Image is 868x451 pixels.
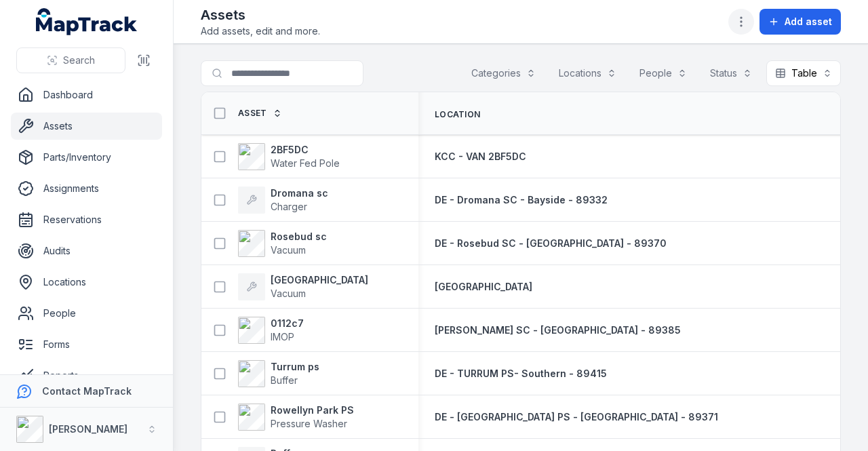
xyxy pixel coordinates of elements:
[766,60,841,86] button: Table
[201,24,320,38] span: Add assets, edit and more.
[271,244,306,256] span: Vacuum
[435,193,608,207] a: DE - Dromana SC - Bayside - 89332
[462,60,545,86] button: Categories
[49,423,127,435] strong: [PERSON_NAME]
[11,362,162,389] a: Reports
[435,410,718,424] a: DE - [GEOGRAPHIC_DATA] PS - [GEOGRAPHIC_DATA] - 89371
[201,5,320,24] h2: Assets
[759,9,841,35] button: Add asset
[435,150,526,163] a: KCC - VAN 2BF5DC
[238,230,327,257] a: Rosebud scVacuum
[271,360,319,374] strong: Turrum ps
[435,411,718,423] span: DE - [GEOGRAPHIC_DATA] PS - [GEOGRAPHIC_DATA] - 89371
[16,47,125,73] button: Search
[435,237,667,249] span: DE - Rosebud SC - [GEOGRAPHIC_DATA] - 89370
[11,269,162,296] a: Locations
[11,175,162,202] a: Assignments
[11,81,162,109] a: Dashboard
[238,143,340,170] a: 2BF5DCWater Fed Pole
[11,206,162,233] a: Reservations
[435,323,681,337] a: [PERSON_NAME] SC - [GEOGRAPHIC_DATA] - 89385
[271,317,304,330] strong: 0112c7
[238,108,282,119] a: Asset
[271,143,340,157] strong: 2BF5DC
[11,113,162,140] a: Assets
[785,15,832,28] span: Add asset
[238,273,368,300] a: [GEOGRAPHIC_DATA]Vacuum
[238,187,328,214] a: Dromana scCharger
[435,237,667,250] a: DE - Rosebud SC - [GEOGRAPHIC_DATA] - 89370
[63,54,95,67] span: Search
[271,201,307,212] span: Charger
[435,324,681,336] span: [PERSON_NAME] SC - [GEOGRAPHIC_DATA] - 89385
[271,418,347,429] span: Pressure Washer
[238,360,319,387] a: Turrum psBuffer
[11,237,162,264] a: Audits
[271,404,354,417] strong: Rowellyn Park PS
[271,157,340,169] span: Water Fed Pole
[271,288,306,299] span: Vacuum
[435,367,607,380] a: DE - TURRUM PS- Southern - 89415
[435,281,532,292] span: [GEOGRAPHIC_DATA]
[238,404,354,431] a: Rowellyn Park PSPressure Washer
[42,385,132,397] strong: Contact MapTrack
[238,108,267,119] span: Asset
[435,194,608,205] span: DE - Dromana SC - Bayside - 89332
[435,368,607,379] span: DE - TURRUM PS- Southern - 89415
[550,60,625,86] button: Locations
[435,280,532,294] a: [GEOGRAPHIC_DATA]
[11,144,162,171] a: Parts/Inventory
[11,300,162,327] a: People
[631,60,696,86] button: People
[701,60,761,86] button: Status
[271,331,294,342] span: IMOP
[435,109,480,120] span: Location
[11,331,162,358] a: Forms
[435,151,526,162] span: KCC - VAN 2BF5DC
[238,317,304,344] a: 0112c7IMOP
[36,8,138,35] a: MapTrack
[271,187,328,200] strong: Dromana sc
[271,230,327,243] strong: Rosebud sc
[271,273,368,287] strong: [GEOGRAPHIC_DATA]
[271,374,298,386] span: Buffer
